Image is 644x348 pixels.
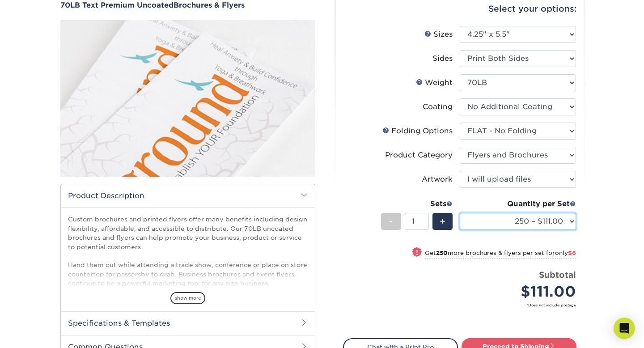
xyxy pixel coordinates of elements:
h2: Product Description [61,184,315,207]
div: Folding Options [382,126,453,136]
iframe: Google Customer Reviews [2,321,76,345]
span: $6 [568,250,576,256]
span: - [389,215,393,228]
small: *Does not include postage [350,302,576,308]
div: Artwork [422,174,453,185]
span: + [440,215,445,228]
div: Sizes [424,29,453,40]
div: Sets [381,199,453,209]
span: only [555,250,576,256]
strong: 250 [436,250,448,256]
div: Coating [423,102,453,112]
span: show more [170,292,205,304]
div: $111.00 [466,281,576,302]
div: Product Category [385,150,453,161]
small: Get more brochures & flyers per set for [425,250,576,259]
div: Sides [432,53,453,64]
span: ! [416,248,418,257]
div: Open Intercom Messenger [614,318,635,339]
h1: Brochures & Flyers [60,1,315,9]
div: Weight [416,77,453,88]
div: Quantity per Set [460,199,576,209]
a: 70LB Text Premium UncoatedBrochures & Flyers [60,1,315,9]
p: Custom brochures and printed flyers offer many benefits including design flexibility, affordable,... [68,215,308,333]
img: 70LB Text<br/>Premium Uncoated 01 [60,10,315,187]
span: 70LB Text Premium Uncoated [60,1,174,9]
h2: Specifications & Templates [61,311,315,335]
strong: Subtotal [539,270,576,280]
